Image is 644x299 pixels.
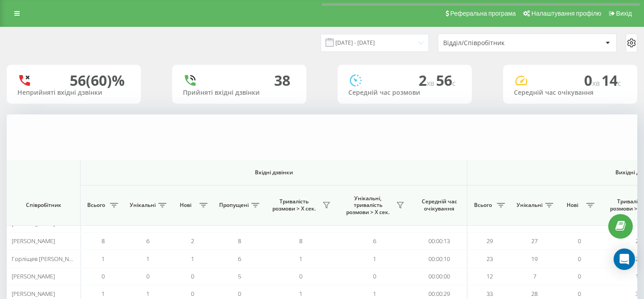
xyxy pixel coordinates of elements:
span: 0 [578,237,581,245]
span: 7 [533,272,536,280]
span: 1 [373,290,376,298]
span: 0 [584,71,602,90]
td: 00:00:13 [411,232,467,250]
span: Всього [472,202,494,209]
span: 0 [578,255,581,263]
span: 29 [487,237,493,245]
span: Нові [561,202,584,209]
span: Середній час очікування [418,198,460,212]
span: Унікальні, тривалість розмови > Х сек. [342,195,394,216]
div: Неприйняті вхідні дзвінки [17,89,130,97]
span: 12 [487,272,493,280]
div: Прийняті вхідні дзвінки [183,89,296,97]
span: 2 [191,237,194,245]
span: 0 [299,272,302,280]
span: 6 [238,255,241,263]
span: [PERSON_NAME] [12,290,55,298]
span: 0 [578,272,581,280]
span: 0 [238,290,241,298]
span: Співробітник [14,202,72,209]
span: 6 [373,237,376,245]
span: 1 [102,255,105,263]
span: Унікальні [517,202,542,209]
span: 0 [102,272,105,280]
span: 1 [299,255,302,263]
span: 23 [487,255,493,263]
span: 0 [146,272,149,280]
span: 0 [373,272,376,280]
span: 23 [636,255,642,263]
span: Налаштування профілю [531,10,601,17]
span: 12 [636,272,642,280]
span: Всього [85,202,107,209]
span: 8 [102,237,105,245]
span: 0 [191,290,194,298]
span: хв [592,78,602,88]
span: 33 [636,290,642,298]
span: 33 [487,290,493,298]
div: Open Intercom Messenger [614,248,635,270]
td: 00:00:00 [411,268,467,285]
span: Унікальні [130,202,156,209]
span: 0 [191,272,194,280]
div: 56 (60)% [70,72,125,89]
span: 1 [146,255,149,263]
span: хв [427,78,436,88]
div: 38 [274,72,290,89]
span: Вхідні дзвінки [104,169,444,176]
span: Реферальна програма [450,10,516,17]
span: 1 [146,290,149,298]
span: c [452,78,456,88]
span: 1 [191,255,194,263]
span: 14 [602,71,621,90]
span: 1 [373,255,376,263]
span: 28 [531,290,538,298]
span: Пропущені [219,202,249,209]
div: Середній час розмови [348,89,461,97]
span: 0 [578,290,581,298]
span: 2 [419,71,436,90]
span: Нові [174,202,197,209]
span: 8 [299,237,302,245]
span: [PERSON_NAME] [12,237,55,245]
div: Середній час очікування [514,89,627,97]
span: 1 [299,290,302,298]
span: c [618,78,621,88]
span: [PERSON_NAME] [12,272,55,280]
span: 6 [146,237,149,245]
span: 8 [238,237,241,245]
span: 29 [636,237,642,245]
span: Вихід [616,10,632,17]
span: 19 [531,255,538,263]
span: Тривалість розмови > Х сек. [268,198,320,212]
span: Горліщев [PERSON_NAME] [12,255,82,263]
td: 00:00:10 [411,250,467,267]
span: 56 [436,71,456,90]
div: Відділ/Співробітник [443,39,550,47]
span: 1 [102,290,105,298]
span: 27 [531,237,538,245]
span: 5 [238,272,241,280]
